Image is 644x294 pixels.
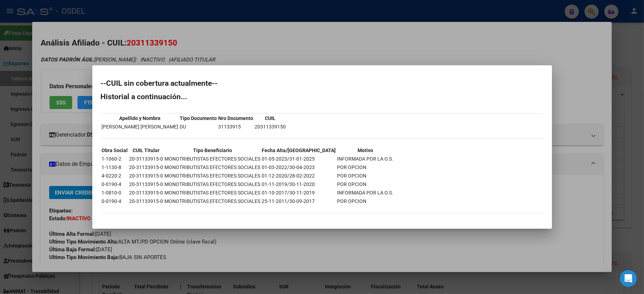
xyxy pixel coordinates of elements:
th: CUIL Titular [129,146,164,154]
td: 31133915 [218,123,254,131]
td: 20-31133915-0 [129,189,164,197]
td: 01-03-2022/30-04-2023 [262,163,336,171]
td: 0-0190-4 [101,197,128,205]
th: Tipo Beneficiario [164,146,261,154]
td: MONOTRIBUTISTAS EFECTORES SOCIALES [164,163,261,171]
th: Nro Documento [218,114,254,122]
td: 20311339150 [255,123,286,131]
h2: Historial a continuación... [101,93,544,100]
td: MONOTRIBUTISTAS EFECTORES SOCIALES [164,172,261,180]
td: 20-31133915-0 [129,163,164,171]
td: 01-05-2023/31-01-2025 [262,155,336,163]
td: 01-11-2019/30-11-2020 [262,180,336,188]
th: Tipo Documento [180,114,217,122]
td: MONOTRIBUTISTAS EFECTORES SOCIALES [164,197,261,205]
th: Obra Social [101,146,128,154]
th: Motivo [337,146,394,154]
th: Fecha Alta/[GEOGRAPHIC_DATA] [262,146,336,154]
td: 20-31133915-0 [129,172,164,180]
td: MONOTRIBUTISTAS EFECTORES SOCIALES [164,155,261,163]
td: MONOTRIBUTISTAS EFECTORES SOCIALES [164,180,261,188]
td: 4-0220-2 [101,172,128,180]
td: 20-31133915-0 [129,197,164,205]
h2: --CUIL sin cobertura actualmente-- [101,80,544,87]
td: 1-0810-0 [101,189,128,197]
td: MONOTRIBUTISTAS EFECTORES SOCIALES [164,189,261,197]
td: POR OPCION [337,163,394,171]
td: [PERSON_NAME] [PERSON_NAME] [101,123,179,131]
td: 25-11-2011/30-09-2017 [262,197,336,205]
td: 01-10-2017/30-11-2019 [262,189,336,197]
iframe: Intercom live chat [620,270,637,287]
td: DU [180,123,217,131]
td: 1-1060-2 [101,155,128,163]
td: INFORMADA POR LA O.S. [337,155,394,163]
td: 0-0190-4 [101,180,128,188]
td: 01-12-2020/28-02-2022 [262,172,336,180]
td: POR OPCION [337,197,394,205]
td: 20-31133915-0 [129,180,164,188]
td: POR OPCION [337,180,394,188]
td: 1-1130-8 [101,163,128,171]
td: 20-31133915-0 [129,155,164,163]
td: POR OPCION [337,172,394,180]
td: INFORMADA POR LA O.S. [337,189,394,197]
th: CUIL [255,114,286,122]
th: Apellido y Nombre [101,114,179,122]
